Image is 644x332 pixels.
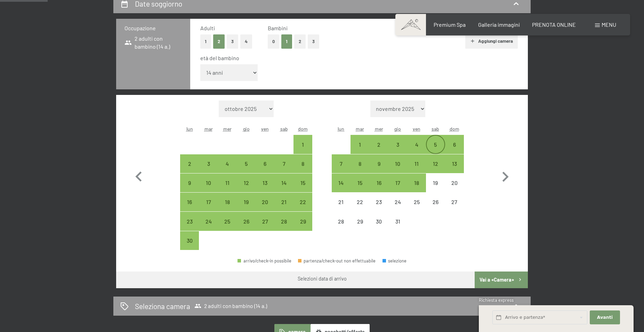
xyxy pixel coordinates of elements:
[370,219,387,236] div: 30
[261,126,269,132] abbr: venerdì
[426,193,445,211] div: arrivo/check-in non effettuabile
[256,161,274,178] div: 6
[280,126,288,132] abbr: sabato
[388,154,407,173] div: arrivo/check-in possibile
[351,135,369,154] div: arrivo/check-in possibile
[218,193,237,211] div: arrivo/check-in possibile
[219,180,236,197] div: 11
[388,173,407,192] div: Thu Dec 17 2026
[186,126,193,132] abbr: lunedì
[237,154,256,173] div: arrivo/check-in possibile
[218,173,237,192] div: Wed Nov 11 2026
[426,154,445,173] div: Sat Dec 12 2026
[200,34,211,49] button: 1
[194,302,267,309] span: 2 adulti con bambino (14 a.)
[332,173,351,192] div: arrivo/check-in possibile
[370,142,387,159] div: 2
[218,193,237,211] div: Wed Nov 18 2026
[369,135,388,154] div: arrivo/check-in possibile
[388,193,407,211] div: arrivo/check-in non effettuabile
[446,180,463,197] div: 20
[219,161,236,178] div: 4
[293,212,312,230] div: Sun Nov 29 2026
[332,212,351,230] div: Mon Dec 28 2026
[199,173,218,192] div: arrivo/check-in possibile
[434,21,466,28] a: Premium Spa
[388,212,407,230] div: Thu Dec 31 2026
[445,154,464,173] div: Sun Dec 13 2026
[200,219,217,236] div: 24
[351,193,369,211] div: Tue Dec 22 2026
[388,135,407,154] div: Thu Dec 03 2026
[408,180,425,197] div: 18
[450,126,459,132] abbr: domenica
[389,180,406,197] div: 17
[375,126,383,132] abbr: mercoledì
[298,126,308,132] abbr: domenica
[256,212,274,230] div: arrivo/check-in possibile
[218,173,237,192] div: arrivo/check-in possibile
[351,161,369,178] div: 8
[180,231,199,250] div: arrivo/check-in possibile
[237,193,256,211] div: arrivo/check-in possibile
[426,135,445,154] div: arrivo/check-in possibile
[370,180,387,197] div: 16
[199,173,218,192] div: Tue Nov 10 2026
[256,173,274,192] div: Fri Nov 13 2026
[180,193,199,211] div: arrivo/check-in possibile
[199,212,218,230] div: Tue Nov 24 2026
[369,154,388,173] div: arrivo/check-in possibile
[275,154,293,173] div: Sat Nov 07 2026
[338,126,344,132] abbr: lunedì
[275,180,293,197] div: 14
[256,193,274,211] div: arrivo/check-in possibile
[298,275,347,282] div: Selezioni data di arrivo
[427,199,444,217] div: 26
[294,161,312,178] div: 8
[407,135,426,154] div: Fri Dec 04 2026
[293,135,312,154] div: Sun Nov 01 2026
[389,161,406,178] div: 10
[199,154,218,173] div: arrivo/check-in possibile
[218,154,237,173] div: Wed Nov 04 2026
[293,212,312,230] div: arrivo/check-in possibile
[369,212,388,230] div: Wed Dec 30 2026
[351,135,369,154] div: Tue Dec 01 2026
[407,193,426,211] div: arrivo/check-in non effettuabile
[180,193,199,211] div: Mon Nov 16 2026
[213,34,225,49] button: 2
[332,173,351,192] div: Mon Dec 14 2026
[256,193,274,211] div: Fri Nov 20 2026
[238,259,291,263] div: arrivo/check-in possibile
[351,173,369,192] div: Tue Dec 15 2026
[445,193,464,211] div: arrivo/check-in non effettuabile
[256,199,274,217] div: 20
[427,161,444,178] div: 12
[275,212,293,230] div: arrivo/check-in possibile
[427,142,444,159] div: 5
[180,154,199,173] div: arrivo/check-in possibile
[204,126,213,132] abbr: martedì
[238,161,255,178] div: 5
[394,126,401,132] abbr: giovedì
[369,154,388,173] div: Wed Dec 09 2026
[218,154,237,173] div: arrivo/check-in possibile
[237,193,256,211] div: Thu Nov 19 2026
[369,173,388,192] div: Wed Dec 16 2026
[275,212,293,230] div: Sat Nov 28 2026
[275,193,293,211] div: Sat Nov 21 2026
[238,219,255,236] div: 26
[237,212,256,230] div: Thu Nov 26 2026
[237,173,256,192] div: arrivo/check-in possibile
[446,142,463,159] div: 6
[370,161,387,178] div: 9
[388,135,407,154] div: arrivo/check-in possibile
[590,310,620,325] button: Avanti
[388,193,407,211] div: Thu Dec 24 2026
[219,199,236,217] div: 18
[243,126,250,132] abbr: giovedì
[351,142,369,159] div: 1
[180,231,199,250] div: Mon Nov 30 2026
[332,212,351,230] div: arrivo/check-in non effettuabile
[351,199,369,217] div: 22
